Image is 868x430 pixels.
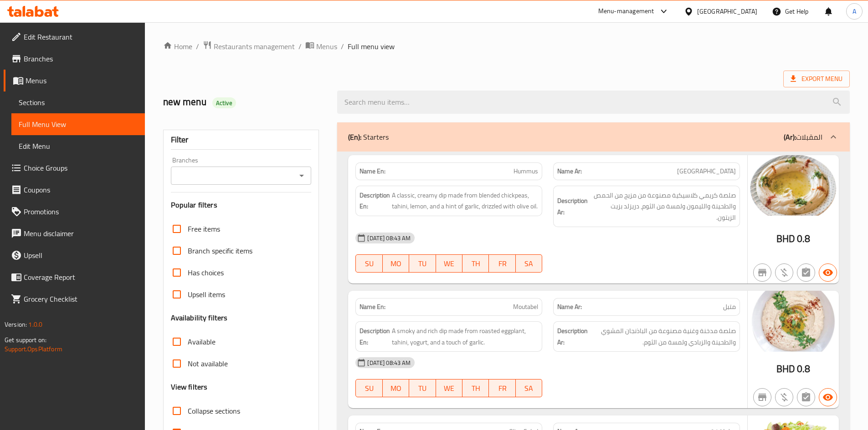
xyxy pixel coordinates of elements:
[24,31,138,42] span: Edit Restaurant
[355,254,382,273] button: SU
[392,325,538,348] span: A smoky and rich dip made from roasted eggplant, tahini, yogurt, and a touch of garlic.
[413,257,432,270] span: TU
[775,388,793,406] button: Purchased item
[163,95,327,109] h2: new menu
[748,155,839,216] img: HAMMUS638961201235385152.jpg
[598,6,654,17] div: Menu-management
[341,41,344,52] li: /
[489,254,515,273] button: FR
[775,263,793,282] button: Purchased item
[466,382,485,395] span: TH
[4,48,145,70] a: Branches
[513,302,538,312] span: Moutabel
[748,291,839,351] img: Moutabel638961201238110607.jpg
[436,379,462,397] button: WE
[203,40,295,52] a: Restaurants management
[364,359,414,367] span: [DATE] 08:43 AM
[11,113,145,135] a: Full Menu View
[4,244,145,266] a: Upsell
[590,190,736,223] span: صلصة كريمي كلاسيكية مصنوعة من مزيج من الحمص والطحينة والليمون ولمسة من الثوم، دريزلد بزيت الزيتون.
[557,302,582,312] strong: Name Ar:
[24,184,138,195] span: Coupons
[4,266,145,288] a: Coverage Report
[797,263,815,282] button: Not has choices
[4,157,145,179] a: Choice Groups
[853,6,856,16] span: A
[4,288,145,310] a: Grocery Checklist
[188,336,216,347] span: Available
[493,257,512,270] span: FR
[214,41,295,52] span: Restaurants management
[440,257,459,270] span: WE
[776,360,795,378] span: BHD
[462,254,489,273] button: TH
[316,41,337,52] span: Menus
[4,223,145,244] a: Menu disclaimer
[24,228,138,239] span: Menu disclaimer
[5,343,62,355] a: Support.OpsPlatform
[360,257,379,270] span: SU
[677,167,736,176] span: [GEOGRAPHIC_DATA]
[383,379,409,397] button: MO
[723,302,736,312] span: متبل
[28,319,42,330] span: 1.0.0
[519,382,539,395] span: SA
[163,41,192,52] a: Home
[24,293,138,304] span: Grocery Checklist
[337,122,850,152] div: (En): Starters(Ar):المقبلات
[26,75,138,86] span: Menus
[783,71,850,87] span: Export Menu
[516,254,542,273] button: SA
[797,230,810,248] span: 0.8
[409,379,436,397] button: TU
[212,97,236,108] div: Active
[11,135,145,157] a: Edit Menu
[776,230,795,248] span: BHD
[24,250,138,261] span: Upsell
[360,167,385,176] strong: Name En:
[4,26,145,48] a: Edit Restaurant
[413,382,432,395] span: TU
[519,257,539,270] span: SA
[797,388,815,406] button: Not has choices
[819,263,837,282] button: Available
[212,99,236,107] span: Active
[360,190,390,212] strong: Description En:
[383,254,409,273] button: MO
[298,41,302,52] li: /
[355,379,382,397] button: SU
[188,289,225,300] span: Upsell items
[163,40,850,52] nav: breadcrumb
[24,162,138,173] span: Choice Groups
[364,234,414,243] span: [DATE] 08:43 AM
[295,169,308,182] button: Open
[188,358,228,369] span: Not available
[188,405,240,416] span: Collapse sections
[360,325,390,348] strong: Description En:
[337,91,850,114] input: search
[791,73,842,85] span: Export Menu
[24,53,138,64] span: Branches
[4,179,145,201] a: Coupons
[514,167,538,176] span: Hummus
[19,119,138,130] span: Full Menu View
[440,382,459,395] span: WE
[462,379,489,397] button: TH
[386,382,406,395] span: MO
[360,302,385,312] strong: Name En:
[4,201,145,223] a: Promotions
[348,130,361,144] b: (En):
[19,97,138,108] span: Sections
[305,40,337,52] a: Menus
[196,41,199,52] li: /
[784,132,822,142] p: المقبلات
[753,263,771,282] button: Not branch specific item
[386,257,406,270] span: MO
[819,388,837,406] button: Available
[466,257,485,270] span: TH
[360,382,379,395] span: SU
[590,325,736,348] span: صلصة مدخنة وغنية مصنوعة من الباذنجان المشوي والطحينة والزبادي ولمسة من الثوم.
[11,91,145,113] a: Sections
[348,41,395,52] span: Full menu view
[409,254,436,273] button: TU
